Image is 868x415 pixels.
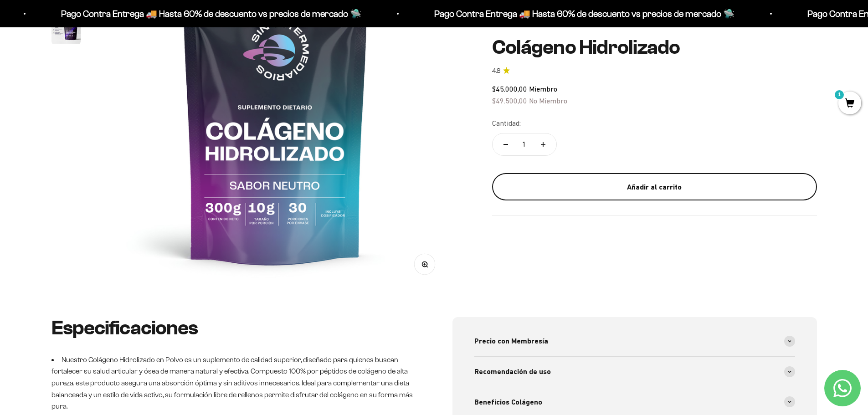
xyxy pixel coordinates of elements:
h2: Especificaciones [51,317,416,339]
span: Recomendación de uso [474,366,551,378]
div: País de origen de ingredientes [11,82,189,98]
a: 1 [838,99,861,109]
span: Enviar [149,157,188,173]
span: $45.000,00 [492,85,527,93]
mark: 1 [834,89,845,100]
button: Ir al artículo 3 [51,15,81,47]
p: Pago Contra Entrega 🚚 Hasta 60% de descuento vs precios de mercado 🛸 [434,6,734,21]
img: Colágeno Hidrolizado [51,15,81,44]
div: Añadir al carrito [510,181,799,193]
a: 4.84.8 de 5.0 estrellas [492,66,817,76]
span: $49.500,00 [492,96,527,104]
h1: Colágeno Hidrolizado [492,36,817,58]
p: Pago Contra Entrega 🚚 Hasta 60% de descuento vs precios de mercado 🛸 [61,6,361,21]
span: Beneficios Colágeno [474,396,542,408]
button: Reducir cantidad [493,133,519,155]
summary: Precio con Membresía [474,326,795,356]
button: Añadir al carrito [492,173,817,200]
div: Comparativa con otros productos similares [11,118,189,134]
label: Cantidad: [492,118,521,129]
p: Para decidirte a comprar este suplemento, ¿qué información específica sobre su pureza, origen o c... [11,15,189,56]
button: Enviar [149,157,189,173]
div: Detalles sobre ingredientes "limpios" [11,64,189,80]
input: Otra (por favor especifica) [30,137,188,152]
summary: Recomendación de uso [474,357,795,387]
span: Miembro [529,85,557,93]
span: 4.8 [492,66,500,76]
span: No Miembro [529,96,567,104]
div: Certificaciones de calidad [11,100,189,116]
button: Aumentar cantidad [530,133,556,155]
span: Precio con Membresía [474,335,548,347]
